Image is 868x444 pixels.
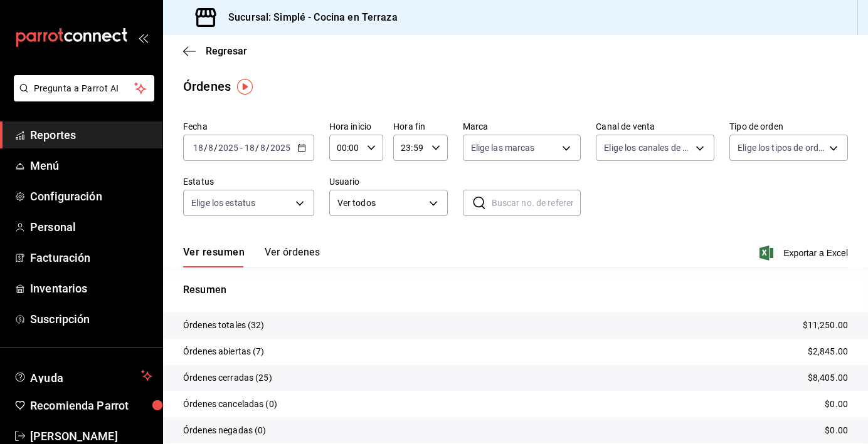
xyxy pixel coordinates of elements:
[208,143,214,153] input: --
[337,197,425,210] span: Ver todos
[218,143,239,153] input: ----
[30,126,152,143] span: Reportes
[183,77,231,96] div: Órdenes
[266,143,270,153] span: /
[255,143,259,153] span: /
[471,142,535,154] span: Elige las marcas
[270,143,291,153] input: ----
[14,75,154,101] button: Pregunta a Parrot AI
[30,280,152,297] span: Inventarios
[183,246,245,267] button: Ver resumen
[30,311,152,328] span: Suscripción
[183,398,277,411] p: Órdenes canceladas (0)
[183,371,272,385] p: Órdenes cerradas (25)
[803,319,848,332] p: $11,250.00
[604,142,691,154] span: Elige los canales de venta
[183,177,314,186] label: Estatus
[30,249,152,266] span: Facturación
[596,122,714,131] label: Canal de venta
[237,79,253,95] img: Tooltip marker
[762,245,848,261] button: Exportar a Excel
[183,246,320,267] div: navigation tabs
[206,45,247,57] span: Regresar
[30,157,152,174] span: Menú
[183,282,848,297] p: Resumen
[9,91,154,104] a: Pregunta a Parrot AI
[183,122,314,131] label: Fecha
[183,319,265,332] p: Órdenes totales (32)
[240,143,243,153] span: -
[218,10,398,25] h3: Sucursal: Simplé - Cocina en Terraza
[30,368,136,383] span: Ayuda
[30,188,152,205] span: Configuración
[492,190,581,215] input: Buscar no. de referencia
[204,143,208,153] span: /
[329,177,448,186] label: Usuario
[738,142,825,154] span: Elige los tipos de orden
[214,143,218,153] span: /
[729,122,848,131] label: Tipo de orden
[183,45,247,57] button: Regresar
[191,197,255,209] span: Elige los estatus
[463,122,581,131] label: Marca
[34,82,135,95] span: Pregunta a Parrot AI
[138,33,148,43] button: open_drawer_menu
[825,398,848,411] p: $0.00
[183,345,265,358] p: Órdenes abiertas (7)
[244,143,255,153] input: --
[30,219,152,235] span: Personal
[808,345,848,358] p: $2,845.00
[193,143,204,153] input: --
[329,122,383,131] label: Hora inicio
[825,424,848,437] p: $0.00
[183,424,267,437] p: Órdenes negadas (0)
[265,246,320,267] button: Ver órdenes
[260,143,266,153] input: --
[808,371,848,385] p: $8,405.00
[30,397,152,414] span: Recomienda Parrot
[393,122,447,131] label: Hora fin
